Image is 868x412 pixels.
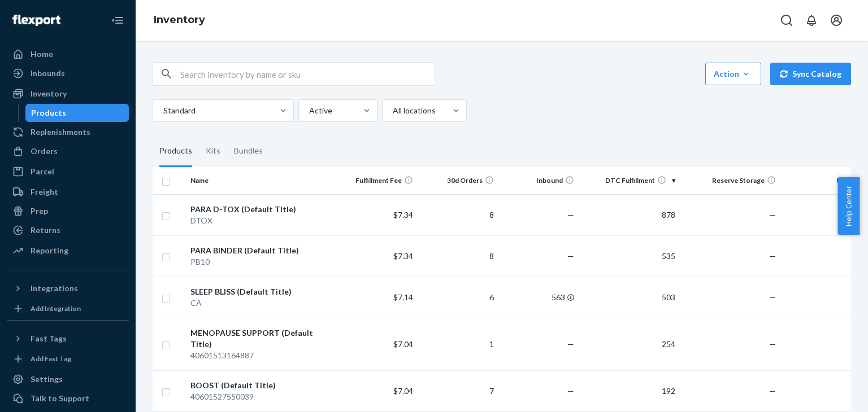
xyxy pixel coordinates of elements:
span: — [769,386,776,396]
a: Returns [7,221,129,239]
th: Fulfillment Fee [337,167,418,194]
a: Inventory [7,85,129,103]
span: — [769,292,776,302]
a: Prep [7,202,129,220]
a: Home [7,45,129,63]
button: Open Search Box [775,9,798,32]
div: Bundles [234,135,263,167]
div: Products [31,107,66,119]
div: Home [31,49,53,60]
div: Inbounds [31,68,65,79]
div: PARA BINDER (Default Title) [190,245,332,256]
div: Reporting [31,245,68,256]
th: Inbound [498,167,579,194]
span: $7.14 [393,292,413,302]
span: $7.34 [393,251,413,261]
div: Talk to Support [31,393,89,404]
input: Search inventory by name or sku [180,63,435,85]
span: — [567,210,574,220]
div: Orders [31,146,58,157]
td: 8 [418,194,498,235]
td: 254 [579,318,679,370]
td: 8 [418,235,498,277]
div: Returns [31,225,60,236]
button: Integrations [7,279,129,297]
span: — [567,251,574,261]
input: All locations [392,105,393,116]
td: 192 [579,370,679,411]
div: Add Integration [31,304,81,313]
div: CA [190,297,332,309]
a: Add Integration [7,302,129,315]
div: PARA D-TOX (Default Title) [190,204,332,215]
div: DTOX [190,215,332,226]
td: 1 [418,318,498,370]
div: PB10 [190,256,332,268]
a: Replenishments [7,123,129,141]
a: Freight [7,183,129,201]
span: — [567,339,574,349]
div: Action [714,68,753,80]
input: Active [308,105,309,116]
a: Products [25,104,129,122]
a: Inventory [154,14,205,26]
th: Reserve Storage [680,167,780,194]
span: — [769,210,776,220]
div: Prep [31,205,48,217]
a: Add Fast Tag [7,352,129,366]
th: DTC Fulfillment [579,167,679,194]
div: Inventory [31,88,67,99]
span: — [567,386,574,396]
a: Parcel [7,163,129,181]
button: Sync Catalog [770,63,851,85]
button: Fast Tags [7,330,129,348]
div: Freight [31,186,58,198]
div: Parcel [31,166,54,177]
button: Open notifications [800,9,823,32]
button: Help Center [837,177,860,235]
img: Flexport logo [12,15,60,26]
div: Kits [206,135,220,167]
th: 30d Orders [418,167,498,194]
th: Name [186,167,337,194]
div: BOOST (Default Title) [190,380,332,391]
td: 535 [579,235,679,277]
div: MENOPAUSE SUPPORT (Default Title) [190,327,332,350]
td: 7 [418,370,498,411]
button: Close Navigation [106,9,129,32]
a: Talk to Support [7,389,129,407]
td: 563 [498,277,579,318]
td: 6 [418,277,498,318]
span: $7.04 [393,339,413,349]
a: Reporting [7,242,129,260]
div: 40601513164887 [190,350,332,361]
span: $7.34 [393,210,413,220]
div: Add Fast Tag [31,354,71,363]
span: $7.04 [393,386,413,396]
button: Action [705,63,761,85]
a: Orders [7,142,129,160]
div: 40601527550039 [190,391,332,402]
ol: breadcrumbs [145,4,214,37]
span: — [769,251,776,261]
span: — [769,339,776,349]
div: Replenishments [31,126,90,138]
div: Fast Tags [31,333,67,344]
button: Open account menu [825,9,848,32]
div: Products [159,135,192,167]
div: SLEEP BLISS (Default Title) [190,286,332,297]
div: Settings [31,374,63,385]
td: 503 [579,277,679,318]
input: Standard [162,105,163,116]
a: Inbounds [7,64,129,82]
td: 878 [579,194,679,235]
div: Integrations [31,283,78,294]
a: Settings [7,370,129,388]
